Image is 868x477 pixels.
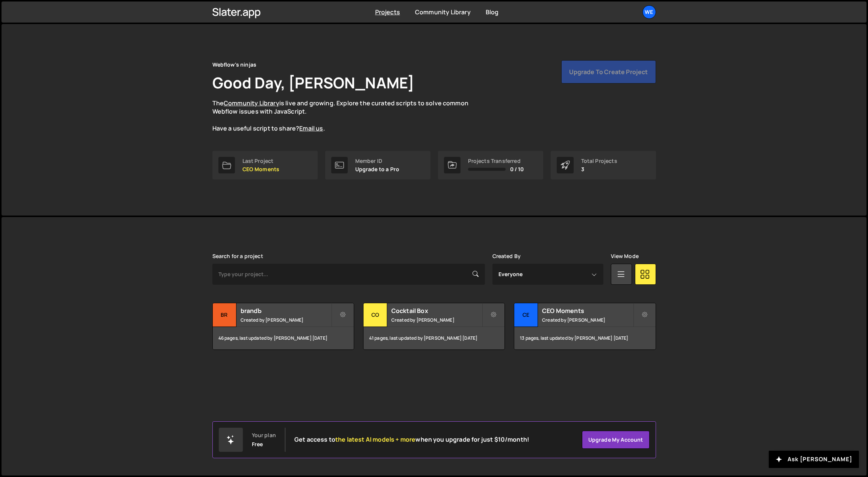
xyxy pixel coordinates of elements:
div: Last Project [242,158,280,164]
label: Created By [492,253,521,259]
a: CE CEO Moments Created by [PERSON_NAME] 13 pages, last updated by [PERSON_NAME] [DATE] [514,303,656,350]
label: Search for a project [212,253,263,259]
p: Upgrade to a Pro [355,166,400,172]
div: Your plan [252,432,276,438]
h2: Cocktail Box [391,307,482,315]
h1: Good Day, [PERSON_NAME] [212,72,415,93]
h2: Get access to when you upgrade for just $10/month! [294,436,529,443]
button: Ask [PERSON_NAME] [769,451,859,468]
div: 41 pages, last updated by [PERSON_NAME] [DATE] [364,327,504,349]
a: Blog [486,8,499,16]
h2: brandЪ [241,307,331,315]
h2: CEO Moments [542,307,633,315]
div: Projects Transferred [468,158,524,164]
div: Total Projects [581,158,617,164]
div: br [213,303,236,327]
a: Last Project CEO Moments [212,151,318,179]
p: CEO Moments [242,166,280,172]
div: CE [514,303,538,327]
a: We [642,5,656,19]
p: 3 [581,166,617,172]
div: Co [364,303,387,327]
a: Upgrade my account [582,431,650,449]
a: Co Cocktail Box Created by [PERSON_NAME] 41 pages, last updated by [PERSON_NAME] [DATE] [363,303,505,350]
div: 13 pages, last updated by [PERSON_NAME] [DATE] [514,327,655,349]
input: Type your project... [212,264,485,285]
div: Free [252,441,263,447]
a: Projects [375,8,400,16]
a: Email us [299,124,323,132]
small: Created by [PERSON_NAME] [542,317,633,323]
small: Created by [PERSON_NAME] [391,317,482,323]
div: Webflow's ninjas [212,60,257,69]
small: Created by [PERSON_NAME] [241,317,331,323]
label: View Mode [611,253,639,259]
div: 46 pages, last updated by [PERSON_NAME] [DATE] [213,327,354,349]
span: 0 / 10 [510,166,524,172]
a: Community Library [415,8,471,16]
span: the latest AI models + more [335,435,415,444]
a: br brandЪ Created by [PERSON_NAME] 46 pages, last updated by [PERSON_NAME] [DATE] [212,303,354,350]
a: Community Library [224,99,279,107]
div: Member ID [355,158,400,164]
p: The is live and growing. Explore the curated scripts to solve common Webflow issues with JavaScri... [212,99,483,133]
